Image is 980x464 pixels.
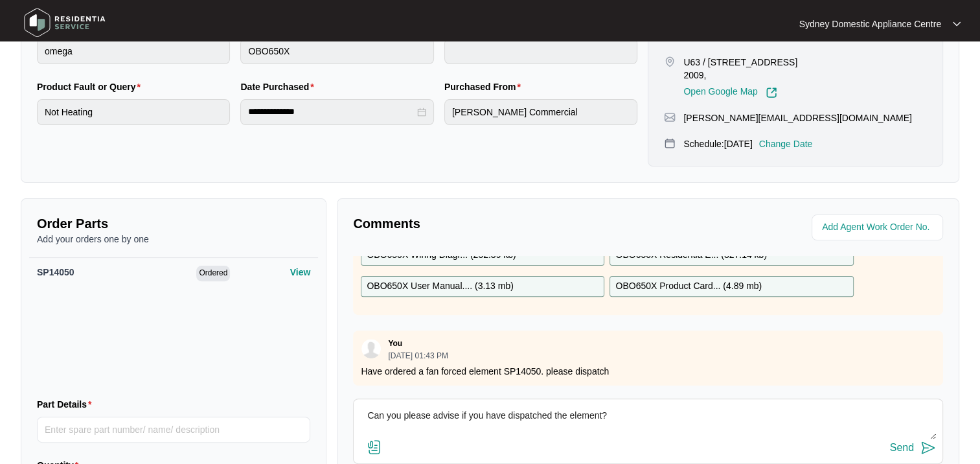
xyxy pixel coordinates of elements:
div: Send [890,442,914,454]
img: map-pin [664,56,676,67]
input: Add Agent Work Order No. [822,220,935,235]
img: residentia service logo [19,3,110,42]
label: Purchased From [444,80,526,93]
input: Brand [37,38,230,64]
input: Serial Number [444,38,637,64]
p: View [290,266,311,279]
img: user.svg [361,339,381,358]
input: Product Model [240,38,433,64]
input: Date Purchased [248,105,414,119]
p: Schedule: [DATE] [683,137,752,150]
input: Product Fault or Query [37,99,230,125]
p: Comments [353,215,639,233]
p: U63 / [STREET_ADDRESS] 2009, [683,56,817,82]
label: Part Details [37,398,97,411]
input: Purchased From [444,99,637,125]
a: Open Google Map [683,87,777,99]
img: send-icon.svg [920,440,936,456]
label: Product Fault or Query [37,80,146,93]
p: Change Date [759,137,813,150]
p: Sydney Domestic Appliance Centre [799,17,941,30]
span: SP14050 [37,267,74,277]
p: Have ordered a fan forced element SP14050. please dispatch [361,365,935,378]
p: [PERSON_NAME][EMAIL_ADDRESS][DOMAIN_NAME] [683,111,911,124]
p: You [388,338,402,349]
img: dropdown arrow [953,21,961,27]
p: Order Parts [37,215,310,233]
img: Link-External [766,87,777,99]
p: Add your orders one by one [37,233,310,246]
img: map-pin [664,137,676,149]
p: OBO650X Product Card... ( 4.89 mb ) [615,279,762,294]
img: file-attachment-doc.svg [367,439,382,455]
p: OBO650X User Manual.... ( 3.13 mb ) [367,279,513,294]
p: [DATE] 01:43 PM [388,352,448,360]
button: Send [890,439,936,457]
textarea: Can you please advise if you have dispatched the element? [360,406,936,439]
img: map-pin [664,111,676,123]
label: Date Purchased [240,80,319,93]
span: Ordered [196,266,230,281]
input: Part Details [37,417,310,443]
